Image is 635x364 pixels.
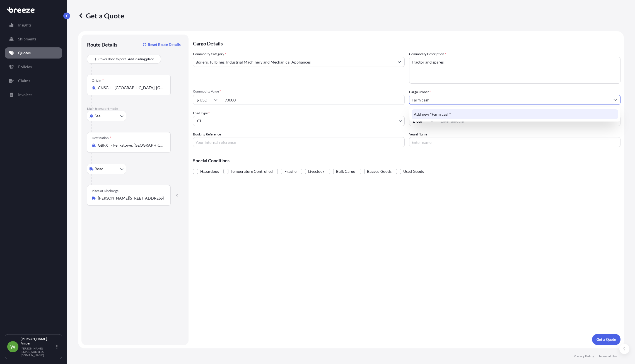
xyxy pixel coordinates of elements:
span: Load Type [193,110,210,116]
span: Temperature Controlled [231,167,273,176]
p: Policies [18,64,32,70]
span: Bulk Cargo [336,167,355,176]
span: Cover door to port - Add loading place [98,56,154,62]
input: Type amount [221,95,405,105]
span: LCL [195,118,202,124]
input: Destination [98,142,164,148]
p: Claims [18,78,30,84]
p: Cargo Details [193,35,620,51]
span: Hazardous [200,167,219,176]
p: Shipments [18,36,36,42]
button: Show suggestions [610,95,620,105]
label: Vessel Name [409,132,427,137]
p: Get a Quote [597,337,616,342]
span: Fragile [284,167,296,176]
button: Show suggestions [394,57,404,67]
span: Used Goods [403,167,424,176]
p: Route Details [87,41,117,48]
input: Origin [98,85,164,91]
label: Booking Reference [193,132,221,137]
input: Place of Discharge [98,195,164,201]
span: Road [95,166,103,172]
span: Livestock [308,167,324,176]
label: Commodity Description [409,51,446,57]
button: Select transport [87,111,126,121]
input: Full name [409,95,610,105]
input: Enter name [409,137,621,147]
label: Cargo Owner [409,89,431,95]
div: Place of Discharge [92,189,119,193]
p: Reset Route Details [148,42,181,47]
input: Your internal reference [193,137,405,147]
span: Bagged Goods [367,167,392,176]
span: Freight Cost [409,110,621,115]
p: Quotes [18,50,31,56]
p: Privacy Policy [574,354,594,358]
p: Invoices [18,92,32,98]
p: [PERSON_NAME][EMAIL_ADDRESS][DOMAIN_NAME] [21,347,55,357]
div: Suggestions [412,109,618,119]
div: Destination [92,136,111,140]
span: Sea [95,113,100,119]
label: Commodity Category [193,51,226,57]
button: Select transport [87,164,126,174]
p: Insights [18,22,32,28]
span: W [10,344,15,350]
p: Special Conditions [193,158,620,163]
span: Commodity Value [193,89,405,94]
span: Add new "Farm cash" [414,111,451,117]
p: [PERSON_NAME] Amber [21,337,55,346]
p: Get a Quote [78,11,124,20]
p: Terms of Use [598,354,617,358]
p: Main transport mode [87,106,183,111]
input: Select a commodity type [193,57,394,67]
div: Origin [92,78,104,83]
